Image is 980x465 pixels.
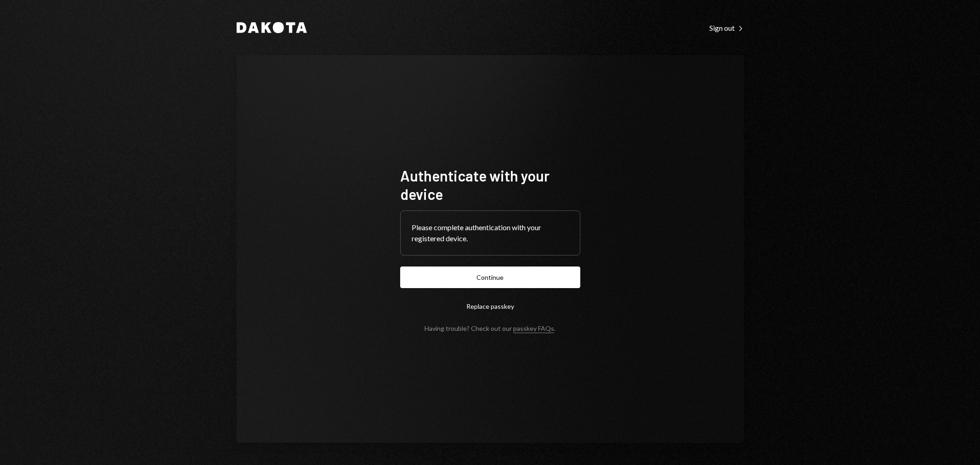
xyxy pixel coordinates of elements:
[513,324,554,333] a: passkey FAQs
[412,222,569,244] div: Please complete authentication with your registered device.
[400,295,580,317] button: Replace passkey
[400,267,580,288] button: Continue
[400,166,580,203] h1: Authenticate with your device
[709,23,744,33] div: Sign out
[425,324,555,332] div: Having trouble? Check out our .
[709,23,744,33] a: Sign out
